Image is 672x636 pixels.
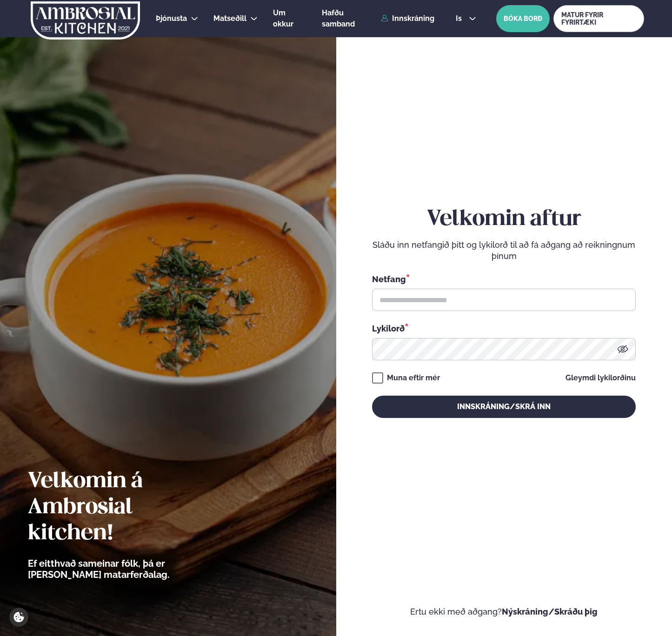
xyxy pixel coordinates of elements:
a: Þjónusta [156,13,187,24]
a: Hafðu samband [322,7,376,30]
span: Hafðu samband [322,8,355,28]
p: Ertu ekki með aðgang? [364,606,645,617]
span: Þjónusta [156,14,187,23]
a: Gleymdi lykilorðinu [566,374,636,382]
p: Ef eitthvað sameinar fólk, þá er [PERSON_NAME] matarferðalag. [28,558,221,580]
a: Matseðill [213,13,246,24]
a: Um okkur [273,7,306,30]
button: BÓKA BORÐ [496,5,550,32]
a: MATUR FYRIR FYRIRTÆKI [553,5,644,32]
span: Um okkur [273,8,293,28]
p: Sláðu inn netfangið þitt og lykilorð til að fá aðgang að reikningnum þínum [372,239,636,262]
span: is [456,15,465,22]
span: Matseðill [213,14,246,23]
a: Innskráning [381,14,434,23]
img: logo [30,1,141,40]
h2: Velkomin aftur [372,206,636,232]
h2: Velkomin á Ambrosial kitchen! [28,469,221,547]
a: Nýskráning/Skráðu þig [502,607,598,616]
a: Cookie settings [9,608,28,627]
button: Innskráning/Skrá inn [372,396,636,418]
div: Lykilorð [372,322,636,334]
button: is [448,15,483,22]
div: Netfang [372,273,636,285]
